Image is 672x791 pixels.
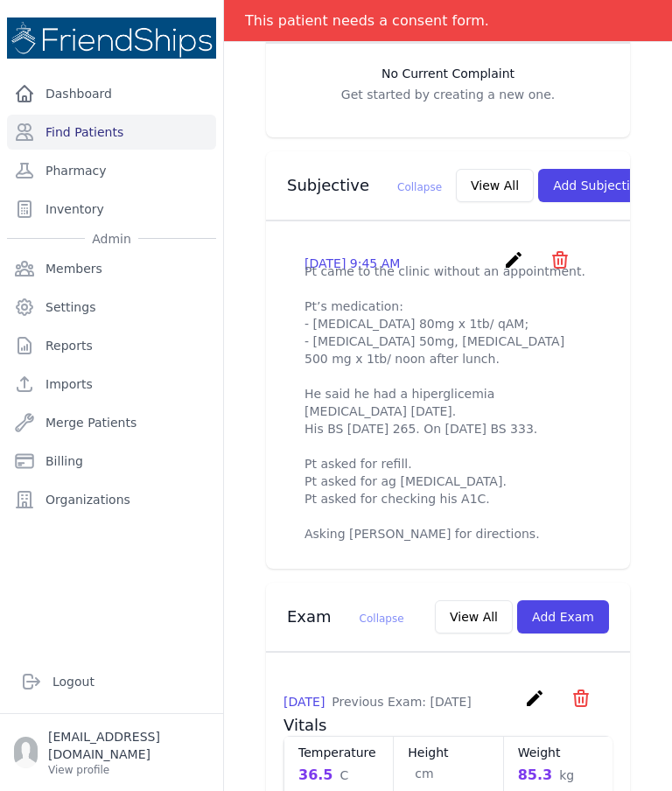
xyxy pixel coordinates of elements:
p: View profile [48,763,209,777]
a: Members [7,251,216,286]
button: View All [456,169,534,202]
button: Add Subjective [538,169,660,202]
a: Logout [14,664,209,699]
p: [DATE] 9:45 AM [304,255,400,272]
span: Collapse [360,612,404,625]
span: Admin [85,230,138,248]
p: [EMAIL_ADDRESS][DOMAIN_NAME] [48,728,209,763]
span: Vitals [283,716,326,734]
dt: Temperature [298,744,379,761]
a: Imports [7,367,216,402]
p: Pt came to the clinic without an appointment. Pt’s medication: - [MEDICAL_DATA] 80mg x 1tb/ qAM; ... [304,262,591,542]
img: Medical Missions EMR [7,17,216,59]
a: Dashboard [7,76,216,111]
h3: No Current Complaint [283,65,612,82]
h3: Subjective [287,175,442,196]
span: Previous Exam: [DATE] [332,695,471,709]
a: Pharmacy [7,153,216,188]
a: Reports [7,328,216,363]
span: cm [415,765,433,782]
h3: Exam [287,606,404,627]
p: [DATE] [283,693,472,710]
a: Inventory [7,192,216,227]
p: Get started by creating a new one. [283,86,612,103]
a: Billing [7,444,216,479]
span: Collapse [397,181,442,193]
i: create [503,249,524,270]
button: Add Exam [517,600,609,633]
a: Settings [7,290,216,325]
a: [EMAIL_ADDRESS][DOMAIN_NAME] View profile [14,728,209,777]
dt: Height [408,744,488,761]
span: kg [559,766,574,784]
dt: Weight [518,744,598,761]
span: C [339,766,348,784]
a: Merge Patients [7,405,216,440]
i: create [524,688,545,709]
a: create [524,696,549,712]
button: View All [435,600,513,633]
a: Organizations [7,482,216,517]
a: create [503,257,528,274]
a: Find Patients [7,115,216,150]
div: 36.5 [298,765,379,786]
div: 85.3 [518,765,598,786]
